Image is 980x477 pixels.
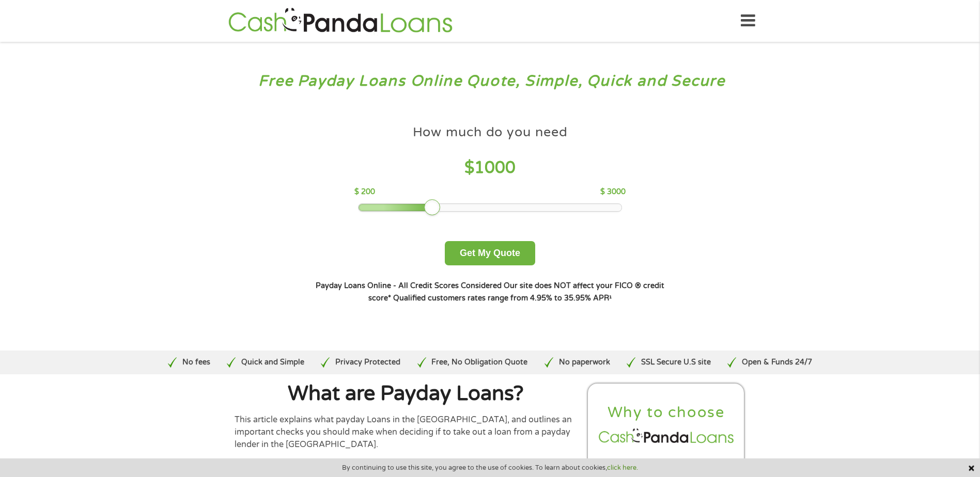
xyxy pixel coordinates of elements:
[413,124,568,141] h4: How much do you need
[641,357,711,368] p: SSL Secure U.S site
[597,457,736,469] li: Borrow between $200 - 3000
[742,357,812,368] p: Open & Funds 24/7
[559,357,610,368] p: No paperwork
[431,357,527,368] p: Free, No Obligation Quote
[342,464,638,471] span: By continuing to use this site, you agree to the use of cookies. To learn about cookies,
[607,464,638,472] a: click here.
[235,384,578,404] h1: What are Payday Loans?
[597,403,736,422] h2: Why to choose
[335,357,400,368] p: Privacy Protected
[600,186,626,198] p: $ 3000
[393,294,612,303] strong: Qualified customers rates range from 4.95% to 35.95% APR¹
[316,281,502,290] strong: Payday Loans Online - All Credit Scores Considered
[182,357,210,368] p: No fees
[225,6,456,36] img: GetLoanNow Logo
[235,414,578,451] p: This article explains what payday Loans in the [GEOGRAPHIC_DATA], and outlines an important check...
[30,72,951,91] h3: Free Payday Loans Online Quote, Simple, Quick and Secure
[354,157,626,179] h4: $
[241,357,304,368] p: Quick and Simple
[474,158,516,178] span: 1000
[354,186,375,198] p: $ 200
[445,241,535,265] button: Get My Quote
[368,281,664,303] strong: Our site does NOT affect your FICO ® credit score*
